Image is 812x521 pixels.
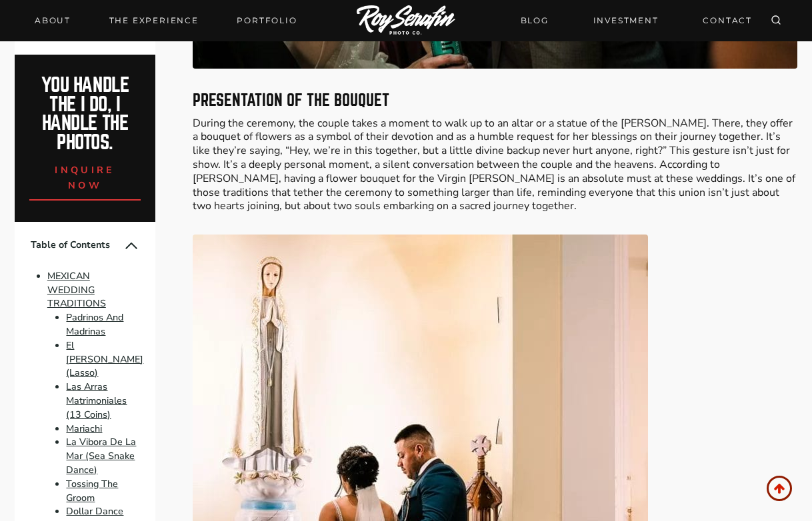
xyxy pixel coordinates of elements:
[29,76,141,153] h2: You handle the i do, I handle the photos.
[229,11,305,30] a: Portfolio
[357,5,455,37] img: Logo of Roy Serafin Photo Co., featuring stylized text in white on a light background, representi...
[123,238,139,254] button: Collapse Table of Contents
[767,11,785,30] button: View Search Form
[513,9,760,32] nav: Secondary Navigation
[31,239,123,253] span: Table of Contents
[767,476,792,501] a: Scroll to top
[585,9,667,32] a: INVESTMENT
[66,339,143,380] a: El [PERSON_NAME] (Lasso)
[66,380,127,421] a: Las Arras Matrimoniales (13 Coins)
[66,311,123,338] a: Padrinos And Madrinas
[66,478,118,504] a: Tossing The Groom
[66,436,136,477] a: La Vibora De La Mar (Sea Snake Dance)
[101,11,207,30] a: THE EXPERIENCE
[27,11,79,30] a: About
[66,506,123,518] a: Dollar Dance
[66,422,102,435] a: Mariachi
[47,270,106,310] a: MEXICAN WEDDING TRADITIONS
[55,164,115,192] span: inquire now
[29,153,141,201] a: inquire now
[27,11,305,30] nav: Primary Navigation
[695,9,760,32] a: CONTACT
[193,117,797,214] p: During the ceremony, the couple takes a moment to walk up to an altar or a statue of the [PERSON_...
[193,93,797,109] h3: Presentation of the Bouquet
[513,9,557,32] a: BLOG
